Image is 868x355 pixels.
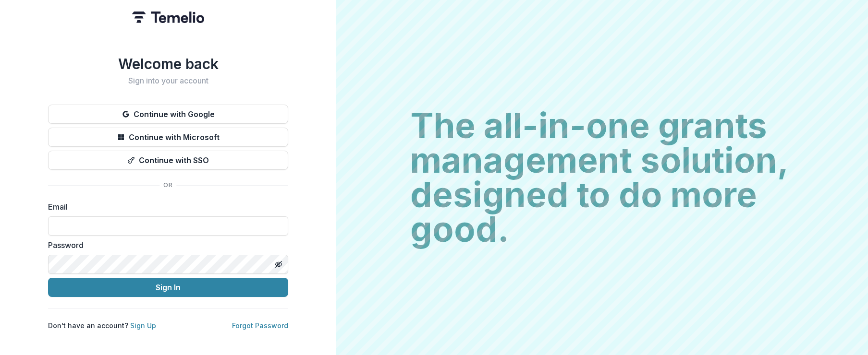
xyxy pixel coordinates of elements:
button: Continue with Microsoft [48,128,288,147]
img: Temelio [132,12,204,23]
a: Sign Up [130,321,156,330]
button: Toggle password visibility [271,257,286,272]
h2: Sign into your account [48,76,288,85]
button: Continue with SSO [48,151,288,170]
button: Continue with Google [48,105,288,124]
label: Email [48,201,282,213]
label: Password [48,239,282,251]
a: Forgot Password [232,321,288,330]
h1: Welcome back [48,55,288,72]
button: Sign In [48,278,288,297]
p: Don't have an account? [48,320,156,331]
